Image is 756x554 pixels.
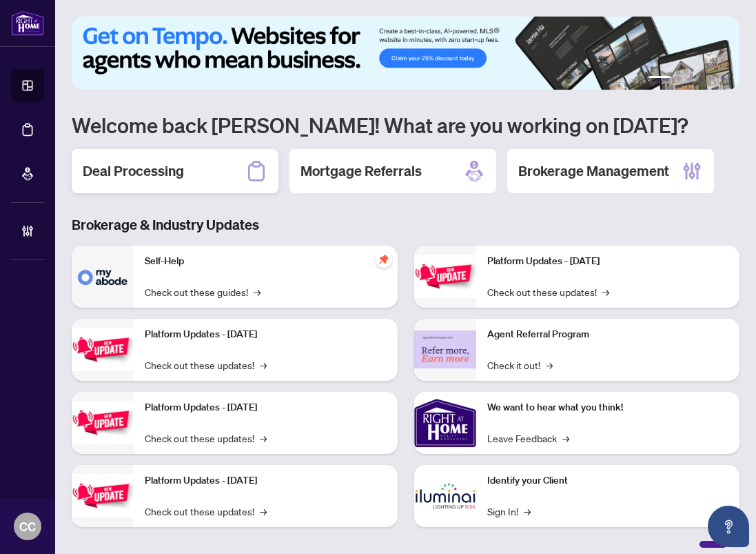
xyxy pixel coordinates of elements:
button: Open asap [708,506,749,547]
span: → [546,357,553,373]
span: → [562,431,569,446]
a: Check it out!→ [487,357,553,373]
span: → [260,504,267,519]
span: → [254,284,260,299]
a: Sign In!→ [487,504,531,519]
p: Platform Updates - [DATE] [145,327,387,342]
button: 1 [648,76,671,81]
span: pushpin [376,251,392,268]
span: → [602,284,609,299]
img: Platform Updates - September 16, 2025 [72,328,134,371]
img: Platform Updates - July 21, 2025 [72,401,134,444]
img: Agent Referral Program [414,330,476,368]
p: Platform Updates - [DATE] [487,254,729,269]
img: Slide 0 [72,17,739,90]
h3: Brokerage & Industry Updates [72,215,739,235]
img: We want to hear what you think! [414,392,476,454]
button: 3 [687,76,693,81]
img: logo [11,10,44,36]
p: We want to hear what you think! [487,400,729,415]
span: → [260,357,267,373]
button: 5 [709,76,715,81]
img: Identify your Client [414,465,476,527]
button: 4 [698,76,704,81]
a: Check out these updates!→ [145,431,267,446]
a: Check out these updates!→ [145,357,267,373]
img: Self-Help [72,246,134,308]
span: → [524,504,531,519]
a: Check out these guides!→ [145,284,260,299]
h2: Deal Processing [83,161,184,181]
h1: Welcome back [PERSON_NAME]! What are you working on [DATE]? [72,112,739,138]
button: 2 [676,76,682,81]
h2: Brokerage Management [518,161,669,181]
p: Identify your Client [487,473,729,488]
img: Platform Updates - July 8, 2025 [72,474,134,517]
span: → [260,431,267,446]
button: 6 [720,76,726,81]
img: Platform Updates - June 23, 2025 [414,255,476,298]
p: Platform Updates - [DATE] [145,473,387,488]
a: Check out these updates!→ [487,284,609,299]
p: Self-Help [145,254,387,269]
p: Platform Updates - [DATE] [145,400,387,415]
a: Leave Feedback→ [487,431,569,446]
span: CC [19,517,36,536]
h2: Mortgage Referrals [300,161,422,181]
a: Check out these updates!→ [145,504,267,519]
p: Agent Referral Program [487,327,729,342]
